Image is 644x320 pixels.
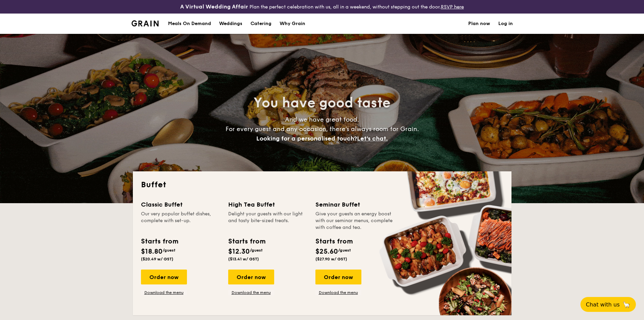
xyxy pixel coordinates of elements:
[228,257,259,261] span: ($13.41 w/ GST)
[246,14,276,34] a: Catering
[225,116,419,142] span: And we have great food. For every guest and any occasion, there’s always room for Grain.
[254,95,390,111] span: You have good taste
[228,248,250,256] span: $12.30
[141,270,187,284] div: Order now
[228,211,307,231] div: Delight your guests with our light and tasty bite-sized treats.
[141,248,163,256] span: $18.80
[215,14,246,34] a: Weddings
[338,248,351,253] span: /guest
[141,179,503,190] h2: Buffet
[315,270,361,284] div: Order now
[228,200,307,209] div: High Tea Buffet
[141,200,220,209] div: Classic Buffet
[315,236,352,247] div: Starts from
[315,248,338,256] span: $25.60
[228,290,274,295] a: Download the menu
[256,135,357,142] span: Looking for a personalised touch?
[441,4,464,10] a: RSVP here
[622,301,630,308] span: 🦙
[141,236,178,247] div: Starts from
[315,200,395,209] div: Seminar Buffet
[468,14,490,34] a: Plan now
[276,14,309,34] a: Why Grain
[219,14,242,34] div: Weddings
[315,290,361,295] a: Download the menu
[168,14,211,34] div: Meals On Demand
[164,14,215,34] a: Meals On Demand
[580,297,636,312] button: Chat with us🦙
[251,14,271,34] h1: Catering
[228,270,274,284] div: Order now
[315,211,395,231] div: Give your guests an energy boost with our seminar menus, complete with coffee and tea.
[180,3,248,11] h4: A Virtual Wedding Affair
[132,20,159,26] img: Grain
[280,14,305,34] div: Why Grain
[163,248,175,253] span: /guest
[141,211,220,231] div: Our very popular buffet dishes, complete with set-up.
[357,135,388,142] span: Let's chat.
[586,301,620,308] span: Chat with us
[141,257,173,261] span: ($20.49 w/ GST)
[141,290,187,295] a: Download the menu
[132,20,159,26] a: Logotype
[498,14,513,34] a: Log in
[228,236,265,247] div: Starts from
[315,257,347,261] span: ($27.90 w/ GST)
[127,3,517,11] div: Plan the perfect celebration with us, all in a weekend, without stepping out the door.
[250,248,263,253] span: /guest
